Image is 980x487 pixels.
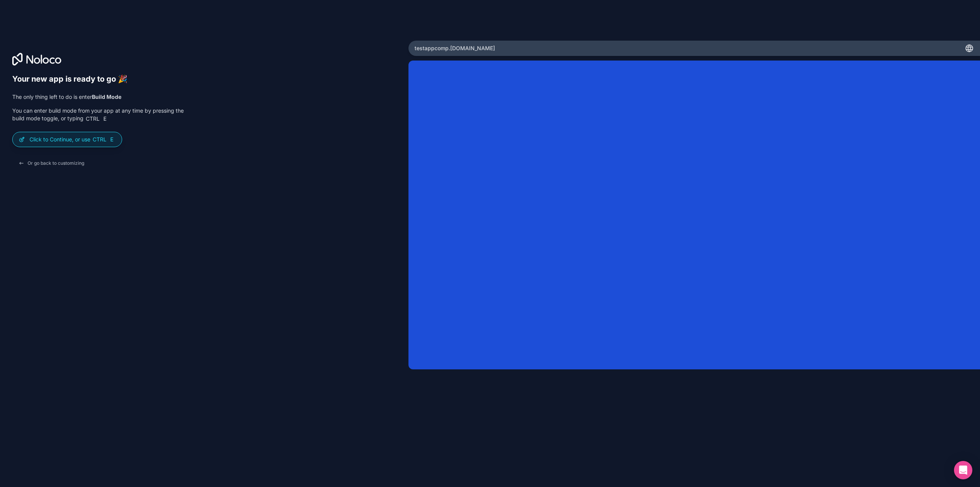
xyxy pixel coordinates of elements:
span: testappcomp .[DOMAIN_NAME] [415,44,495,52]
span: E [109,136,115,143]
p: You can enter build mode from your app at any time by pressing the build mode toggle, or typing [12,107,184,123]
span: Ctrl [85,115,100,122]
div: Open Intercom Messenger [954,461,972,479]
p: The only thing left to do is enter [12,93,184,101]
strong: Build Mode [92,93,121,100]
span: E [102,116,108,122]
span: Ctrl [92,136,107,143]
button: Or go back to customizing [12,156,90,170]
h6: Your new app is ready to go 🎉 [12,74,184,84]
iframe: App Preview [408,61,980,369]
p: Click to Continue, or use [29,136,116,143]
